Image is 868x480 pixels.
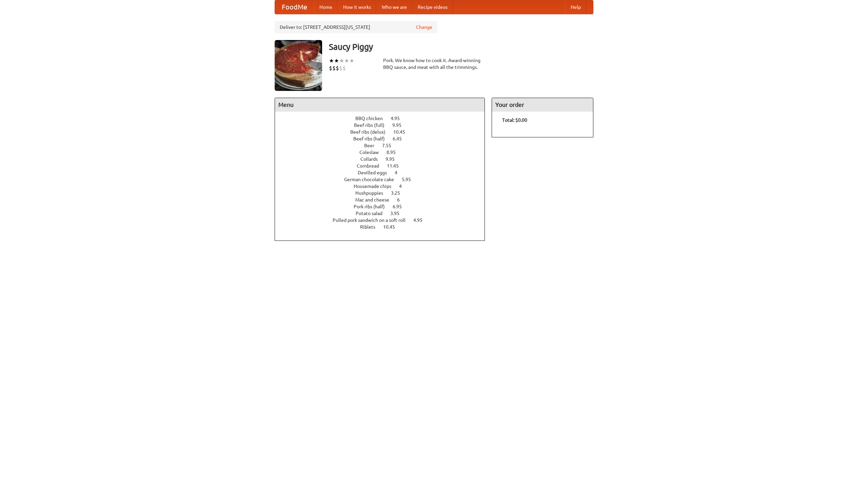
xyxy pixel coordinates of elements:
span: Riblets [360,224,382,230]
a: Collards 9.95 [360,156,407,162]
a: Housemade chips 4 [354,184,414,189]
span: 9.95 [392,122,408,128]
li: ★ [349,57,354,64]
span: Hushpuppies [355,190,390,196]
span: BBQ chicken [355,116,390,121]
a: FoodMe [275,0,314,14]
span: 6.95 [393,204,409,209]
h3: Saucy Piggy [329,40,593,54]
a: Beef ribs (full) 9.95 [354,122,414,128]
div: Pork. We know how to cook it. Award-winning BBQ sauce, and meat with all the trimmings. [383,57,485,71]
span: Pulled pork sandwich on a soft roll [333,217,412,223]
span: 4 [395,170,404,175]
span: German chocolate cake [344,177,401,182]
span: 4 [399,184,409,189]
li: ★ [344,57,349,64]
span: 4.95 [391,116,407,121]
a: Beef ribs (delux) 10.45 [350,129,418,135]
a: Devilled eggs 4 [358,170,410,175]
a: How it works [338,0,376,14]
h4: Your order [492,98,593,112]
li: ★ [334,57,339,64]
li: $ [336,64,339,72]
a: German chocolate cake 5.95 [344,177,423,182]
a: Hushpuppies 3.25 [355,190,413,196]
span: 6.45 [393,136,409,141]
span: Devilled eggs [358,170,394,175]
span: Mac and cheese [355,197,396,203]
span: 8.95 [387,150,402,155]
span: 7.55 [382,143,398,148]
span: Beef ribs (full) [354,122,391,128]
span: Collards [360,156,384,162]
a: Beer 7.55 [364,143,404,148]
span: 3.95 [390,211,406,216]
span: Pork ribs (half) [354,204,392,209]
a: Pulled pork sandwich on a soft roll 4.95 [333,217,435,223]
span: 10.45 [383,224,402,230]
span: Coleslaw [359,150,386,155]
a: Change [416,24,432,31]
span: Potato salad [356,211,389,216]
span: 4.95 [413,217,429,223]
li: ★ [329,57,334,64]
a: BBQ chicken 4.95 [355,116,412,121]
span: 6 [397,197,407,203]
div: Deliver to: [STREET_ADDRESS][US_STATE] [275,21,437,33]
img: angular.jpg [275,40,322,91]
h4: Menu [275,98,485,112]
a: Who we are [376,0,412,14]
span: Beef ribs (delux) [350,129,392,135]
a: Recipe videos [412,0,453,14]
span: Cornbread [357,163,386,169]
li: $ [329,64,332,72]
span: Beer [364,143,381,148]
span: 11.45 [387,163,406,169]
a: Riblets 10.45 [360,224,408,230]
span: Beef ribs (half) [353,136,392,141]
li: ★ [339,57,344,64]
li: $ [332,64,336,72]
li: $ [342,64,346,72]
a: Help [565,0,586,14]
a: Home [314,0,338,14]
a: Cornbread 11.45 [357,163,411,169]
a: Pork ribs (half) 6.95 [354,204,414,209]
span: Housemade chips [354,184,398,189]
a: Coleslaw 8.95 [359,150,408,155]
a: Mac and cheese 6 [355,197,412,203]
span: 5.95 [402,177,418,182]
a: Beef ribs (half) 6.45 [353,136,414,141]
a: Potato salad 3.95 [356,211,412,216]
li: $ [339,64,342,72]
span: 9.95 [386,156,401,162]
span: 10.45 [393,129,412,135]
b: Total: $0.00 [502,117,527,123]
span: 3.25 [391,190,407,196]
